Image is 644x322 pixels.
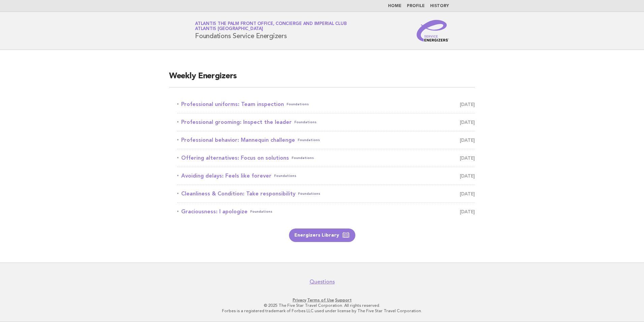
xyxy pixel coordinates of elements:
[294,117,317,127] span: Foundations
[287,100,309,109] span: Foundations
[116,303,528,308] p: © 2025 The Five Star Travel Corporation. All rights reserved.
[460,171,475,181] span: [DATE]
[307,298,334,302] a: Terms of Use
[430,4,449,8] a: History
[310,278,335,285] a: Questions
[177,189,475,198] a: Cleanliness & Condition: Take responsibilityFoundations [DATE]
[177,207,475,216] a: Graciousness: I apologizeFoundations [DATE]
[169,71,475,87] h2: Weekly Energizers
[195,27,263,31] span: Atlantis [GEOGRAPHIC_DATA]
[177,135,475,145] a: Professional behavior: Mannequin challengeFoundations [DATE]
[460,153,475,163] span: [DATE]
[177,171,475,181] a: Avoiding delays: Feels like foreverFoundations [DATE]
[335,298,352,302] a: Support
[289,229,355,242] a: Energizers Library
[116,308,528,314] p: Forbes is a registered trademark of Forbes LLC used under license by The Five Star Travel Corpora...
[388,4,401,8] a: Home
[177,117,475,127] a: Professional grooming: Inspect the leaderFoundations [DATE]
[250,207,272,216] span: Foundations
[460,189,475,198] span: [DATE]
[460,100,475,109] span: [DATE]
[177,153,475,163] a: Offering alternatives: Focus on solutionsFoundations [DATE]
[293,298,306,302] a: Privacy
[460,117,475,127] span: [DATE]
[298,189,320,198] span: Foundations
[292,153,314,163] span: Foundations
[460,207,475,216] span: [DATE]
[195,22,347,39] h1: Foundations Service Energizers
[195,22,347,31] a: Atlantis The Palm Front Office, Concierge and Imperial ClubAtlantis [GEOGRAPHIC_DATA]
[116,297,528,303] p: · ·
[460,135,475,145] span: [DATE]
[274,171,296,181] span: Foundations
[298,135,320,145] span: Foundations
[417,20,449,42] img: Service Energizers
[407,4,425,8] a: Profile
[177,100,475,109] a: Professional uniforms: Team inspectionFoundations [DATE]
